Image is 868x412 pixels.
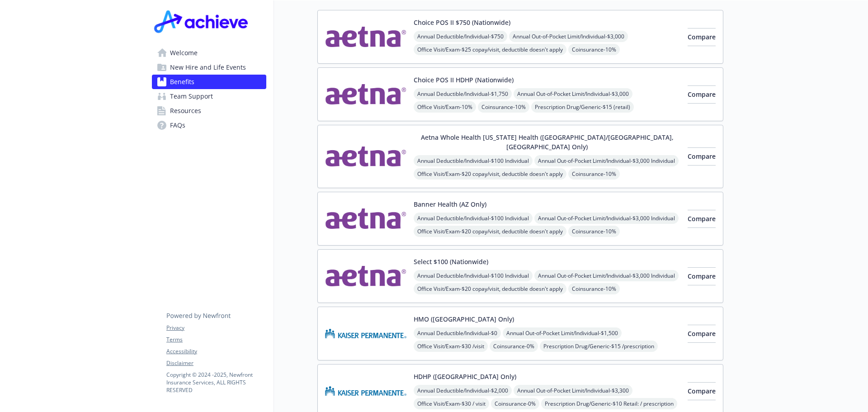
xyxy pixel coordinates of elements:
[166,336,266,344] a: Terms
[414,199,486,209] button: Banner Health (AZ Only)
[170,104,201,118] span: Resources
[325,18,406,56] img: Aetna Inc carrier logo
[325,314,406,353] img: Kaiser Permanente Insurance Company carrier logo
[491,398,539,409] span: Coinsurance - 0%
[152,104,266,118] a: Resources
[688,387,716,395] span: Compare
[325,75,406,114] img: Aetna Inc carrier logo
[568,168,620,180] span: Coinsurance - 10%
[170,89,213,104] span: Team Support
[414,155,533,166] span: Annual Deductible/Individual - $100 Individual
[166,359,266,367] a: Disclaimer
[414,168,566,180] span: Office Visit/Exam - $20 copay/visit, deductible doesn't apply
[414,75,514,85] button: Choice POS II HDHP (Nationwide)
[414,213,533,224] span: Annual Deductible/Individual - $100 Individual
[152,75,266,89] a: Benefits
[688,210,716,228] button: Compare
[414,133,680,152] button: Aetna Whole Health [US_STATE] Health ([GEOGRAPHIC_DATA]/[GEOGRAPHIC_DATA], [GEOGRAPHIC_DATA] Only)
[503,327,622,339] span: Annual Out-of-Pocket Limit/Individual - $1,500
[170,46,198,60] span: Welcome
[152,46,266,60] a: Welcome
[325,257,406,295] img: Aetna Inc carrier logo
[166,324,266,332] a: Privacy
[541,398,677,409] span: Prescription Drug/Generic - $10 Retail: / prescription
[170,118,185,133] span: FAQs
[688,147,716,166] button: Compare
[688,272,716,280] span: Compare
[531,101,634,113] span: Prescription Drug/Generic - $15 (retail)
[414,341,488,352] span: Office Visit/Exam - $30 /visit
[414,226,566,237] span: Office Visit/Exam - $20 copay/visit, deductible doesn't apply
[414,31,507,42] span: Annual Deductible/Individual - $750
[170,60,246,75] span: New Hire and Life Events
[540,341,658,352] span: Prescription Drug/Generic - $15 /prescription
[152,89,266,104] a: Team Support
[688,152,716,161] span: Compare
[688,214,716,223] span: Compare
[414,18,510,27] button: Choice POS II $750 (Nationwide)
[325,372,406,410] img: Kaiser Permanente Insurance Company carrier logo
[514,88,632,99] span: Annual Out-of-Pocket Limit/Individual - $3,000
[688,329,716,338] span: Compare
[568,44,620,55] span: Coinsurance - 10%
[414,257,488,266] button: Select $100 (Nationwide)
[414,372,516,381] button: HDHP ([GEOGRAPHIC_DATA] Only)
[534,270,679,281] span: Annual Out-of-Pocket Limit/Individual - $3,000 Individual
[152,60,266,75] a: New Hire and Life Events
[478,101,529,113] span: Coinsurance - 10%
[170,75,194,89] span: Benefits
[509,31,628,42] span: Annual Out-of-Pocket Limit/Individual - $3,000
[568,283,620,294] span: Coinsurance - 10%
[166,371,266,394] p: Copyright © 2024 - 2025 , Newfront Insurance Services, ALL RIGHTS RESERVED
[414,283,566,294] span: Office Visit/Exam - $20 copay/visit, deductible doesn't apply
[688,90,716,99] span: Compare
[490,341,538,352] span: Coinsurance - 0%
[414,101,476,113] span: Office Visit/Exam - 10%
[534,213,679,224] span: Annual Out-of-Pocket Limit/Individual - $3,000 Individual
[325,199,406,238] img: Aetna Inc carrier logo
[414,327,501,339] span: Annual Deductible/Individual - $0
[414,270,533,281] span: Annual Deductible/Individual - $100 Individual
[534,155,679,166] span: Annual Out-of-Pocket Limit/Individual - $3,000 Individual
[325,133,406,180] img: Aetna Inc carrier logo
[688,28,716,46] button: Compare
[414,398,489,409] span: Office Visit/Exam - $30 / visit
[514,385,632,396] span: Annual Out-of-Pocket Limit/Individual - $3,300
[414,88,512,99] span: Annual Deductible/Individual - $1,750
[414,44,566,55] span: Office Visit/Exam - $25 copay/visit, deductible doesn't apply
[152,118,266,133] a: FAQs
[688,33,716,41] span: Compare
[166,347,266,355] a: Accessibility
[688,325,716,343] button: Compare
[414,385,512,396] span: Annual Deductible/Individual - $2,000
[414,314,514,324] button: HMO ([GEOGRAPHIC_DATA] Only)
[688,85,716,104] button: Compare
[688,382,716,400] button: Compare
[688,267,716,285] button: Compare
[568,226,620,237] span: Coinsurance - 10%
